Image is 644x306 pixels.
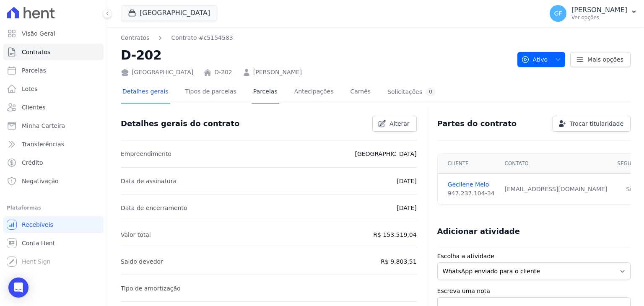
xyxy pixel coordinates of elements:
[184,81,238,104] a: Tipos de parcelas
[22,177,59,185] span: Negativação
[22,158,43,167] span: Crédito
[121,81,170,104] a: Detalhes gerais
[3,173,104,189] a: Negativação
[121,46,511,65] h2: D-202
[121,34,149,42] a: Contratos
[121,34,233,42] nav: Breadcrumb
[3,136,104,153] a: Transferências
[571,14,627,21] p: Ver opções
[390,119,410,128] span: Alterar
[426,88,436,96] div: 0
[373,230,416,240] p: R$ 153.519,04
[22,220,53,229] span: Recebíveis
[3,44,104,60] a: Contratos
[348,81,372,104] a: Carnês
[387,88,436,96] div: Solicitações
[570,119,623,128] span: Trocar titularidade
[22,140,64,148] span: Transferências
[3,216,104,233] a: Recebíveis
[386,81,437,104] a: Solicitações0
[214,68,232,77] a: D-202
[22,103,45,112] span: Clientes
[121,230,151,240] p: Valor total
[252,81,279,104] a: Parcelas
[3,154,104,171] a: Crédito
[3,62,104,79] a: Parcelas
[437,287,631,296] label: Escreva uma nota
[121,34,511,42] nav: Breadcrumb
[121,203,187,213] p: Data de encerramento
[22,48,50,56] span: Contratos
[253,68,302,77] a: [PERSON_NAME]
[355,149,416,159] p: [GEOGRAPHIC_DATA]
[121,119,239,129] h3: Detalhes gerais do contrato
[121,176,177,186] p: Data de assinatura
[554,10,562,16] span: GF
[437,252,631,261] label: Escolha a atividade
[448,189,495,198] div: 947.237.104-34
[437,226,520,236] h3: Adicionar atividade
[22,239,55,247] span: Conta Hent
[570,52,631,67] a: Mais opções
[293,81,335,104] a: Antecipações
[3,99,104,116] a: Clientes
[587,55,623,64] span: Mais opções
[3,235,104,252] a: Conta Hent
[171,34,233,42] a: Contrato #c5154583
[121,5,217,21] button: [GEOGRAPHIC_DATA]
[121,283,181,293] p: Tipo de amortização
[543,2,644,25] button: GF [PERSON_NAME] Ver opções
[517,52,566,67] button: Ativo
[381,257,416,267] p: R$ 9.803,51
[22,66,46,75] span: Parcelas
[22,29,55,38] span: Visão Geral
[121,68,193,77] div: [GEOGRAPHIC_DATA]
[438,154,500,174] th: Cliente
[500,154,613,174] th: Contato
[7,203,100,213] div: Plataformas
[8,277,29,298] div: Open Intercom Messenger
[553,116,631,132] a: Trocar titularidade
[3,25,104,42] a: Visão Geral
[3,80,104,97] a: Lotes
[521,52,548,67] span: Ativo
[22,85,38,93] span: Lotes
[448,180,495,189] a: Gecilene Melo
[437,119,517,129] h3: Partes do contrato
[505,185,608,194] div: [EMAIL_ADDRESS][DOMAIN_NAME]
[121,149,171,159] p: Empreendimento
[397,203,416,213] p: [DATE]
[372,116,417,132] a: Alterar
[121,257,163,267] p: Saldo devedor
[3,117,104,134] a: Minha Carteira
[397,176,416,186] p: [DATE]
[571,6,627,14] p: [PERSON_NAME]
[22,122,65,130] span: Minha Carteira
